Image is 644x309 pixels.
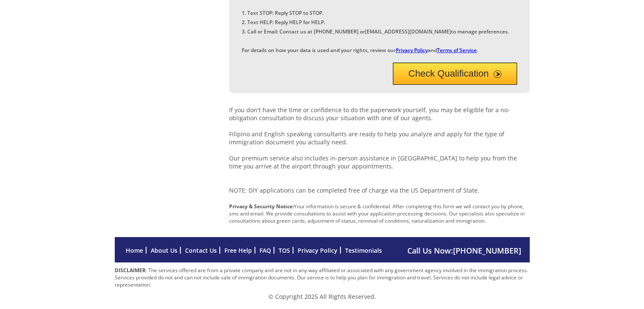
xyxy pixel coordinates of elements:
p: : The services offered are from a private company and are not in any way affiliated or associated... [115,267,530,288]
a: Privacy Policy [298,246,337,254]
a: About Us [151,246,177,254]
p: If you don't have the time or confidence to do the paperwork yourself, you may be eligible for a ... [229,106,530,194]
span: Call Us Now: [407,246,521,256]
button: Check Qualification [393,63,517,85]
a: Home [126,246,143,254]
a: FAQ [260,246,271,254]
p: © Copyright 2025 All Rights Reserved. [115,292,530,301]
a: Terms of Service [437,47,477,54]
a: Testimonials [345,246,382,254]
a: Free Help [224,246,252,254]
a: Contact Us [185,246,217,254]
a: Privacy Policy [396,47,428,54]
a: TOS [279,246,290,254]
a: [PHONE_NUMBER] [453,246,521,256]
p: Your information is secure & confidential. After completing this form we will contact you by phon... [229,203,530,224]
strong: DISCLAIMER [115,267,146,274]
strong: Privacy & Security Notice: [229,203,294,210]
